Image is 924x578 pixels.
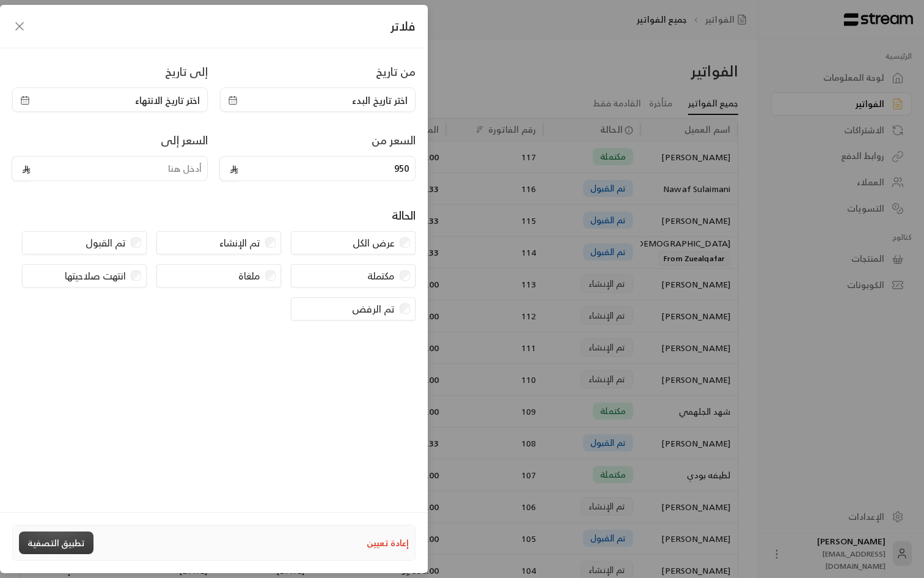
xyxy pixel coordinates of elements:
[31,156,208,181] input: أدخل هنا
[135,93,200,108] span: اختر تاريخ الانتهاء
[372,132,416,149] label: السعر من
[352,93,408,108] span: اختر تاريخ البدء
[65,269,126,283] label: انتهت صلاحيتها
[86,235,126,250] label: تم القبول
[165,63,208,80] label: إلى تاريخ
[219,235,260,250] label: تم الإنشاء
[352,302,395,316] label: تم الرفض
[392,207,416,224] div: الحالة
[367,269,395,283] label: مكتملة
[238,156,416,181] input: أدخل هنا
[367,533,409,554] button: إعادة تعيين
[238,269,260,283] label: ملغاة
[353,235,395,250] label: عرض الكل
[376,63,416,80] label: من تاريخ
[161,132,208,149] label: السعر إلى
[391,15,416,37] span: فلاتر
[19,532,94,554] button: تطبيق التصفية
